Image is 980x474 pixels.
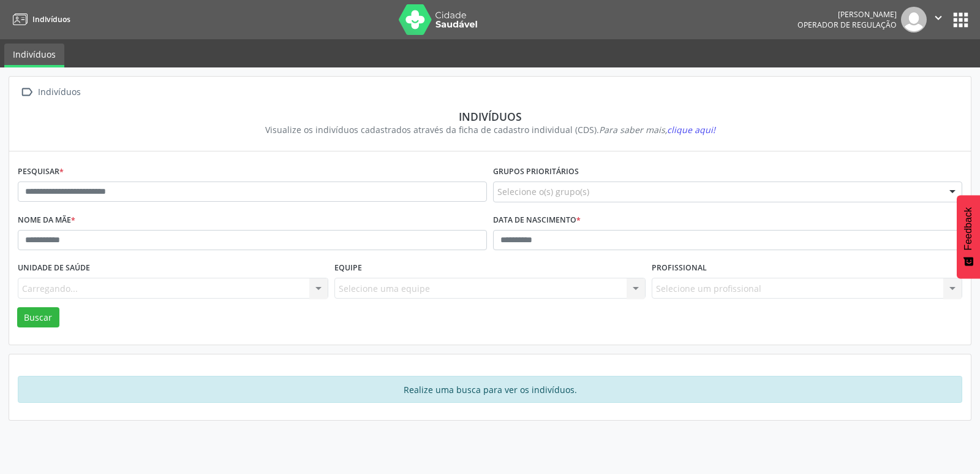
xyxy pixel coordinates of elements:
div: Realize uma busca para ver os indivíduos. [18,376,962,403]
div: Indivíduos [36,83,83,101]
label: Pesquisar [18,162,64,182]
button:  [927,7,950,32]
span: Feedback [963,207,974,250]
label: Nome da mãe [18,211,75,230]
label: Unidade de saúde [18,259,90,278]
i: Para saber mais, [599,124,715,136]
span: Indivíduos [32,14,70,25]
label: Equipe [334,259,362,278]
span: clique aqui! [667,124,715,136]
div: Indivíduos [26,110,954,123]
div: Visualize os indivíduos cadastrados através da ficha de cadastro individual (CDS). [26,123,954,136]
a: Indivíduos [9,9,70,29]
label: Grupos prioritários [493,162,579,182]
button: apps [950,9,971,31]
a: Indivíduos [4,44,64,67]
button: Feedback - Mostrar pesquisa [957,195,980,278]
div: [PERSON_NAME] [797,9,897,20]
img: img [901,7,927,32]
span: Operador de regulação [797,20,897,30]
button: Buscar [17,307,59,328]
label: Data de nascimento [493,211,581,230]
span: Selecione o(s) grupo(s) [497,185,589,198]
a:  Indivíduos [18,83,83,101]
i:  [932,11,945,25]
i:  [18,83,36,101]
label: Profissional [652,259,707,278]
